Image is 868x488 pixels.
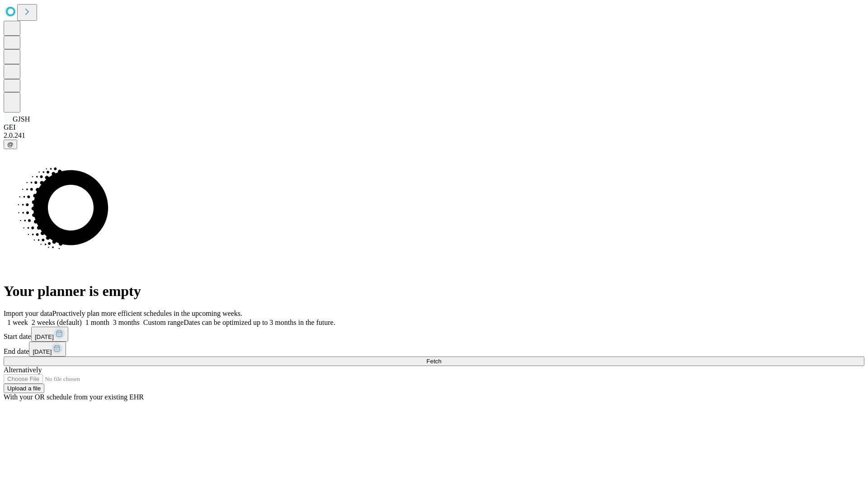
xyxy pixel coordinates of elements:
div: GEI [4,123,864,131]
span: Dates can be optimized up to 3 months in the future. [184,319,335,326]
span: With your OR schedule from your existing EHR [4,393,144,401]
div: End date [4,342,864,357]
span: 1 week [7,319,28,326]
button: [DATE] [29,342,66,357]
span: 2 weeks (default) [32,319,82,326]
div: Start date [4,327,864,342]
span: Proactively plan more efficient schedules in the upcoming weeks. [52,310,242,317]
span: [DATE] [35,333,54,340]
div: 2.0.241 [4,131,864,140]
span: 1 month [85,319,109,326]
span: 3 months [113,319,140,326]
span: [DATE] [33,348,52,355]
span: Alternatively [4,366,42,374]
span: GJSH [13,115,30,123]
span: Custom range [143,319,184,326]
button: [DATE] [31,327,68,342]
span: Import your data [4,310,52,317]
button: @ [4,140,17,149]
h1: Your planner is empty [4,283,864,300]
span: @ [7,141,14,148]
button: Fetch [4,357,864,366]
button: Upload a file [4,384,44,393]
span: Fetch [426,358,441,365]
